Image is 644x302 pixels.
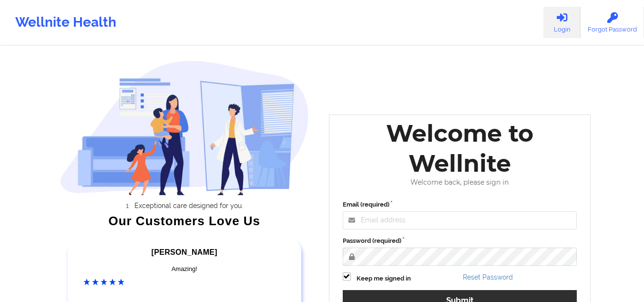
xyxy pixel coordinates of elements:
label: Password (required) [343,236,577,246]
a: Login [543,7,581,38]
label: Email (required) [343,200,577,209]
div: Welcome back, please sign in [336,178,584,187]
label: Keep me signed in [357,274,411,283]
li: Exceptional care designed for you. [69,202,309,209]
div: Welcome to Wellnite [336,118,584,178]
a: Forgot Password [581,7,644,38]
div: Our Customers Love Us [60,216,309,226]
a: Reset Password [463,273,513,281]
input: Email address [343,211,577,229]
span: [PERSON_NAME] [152,248,217,256]
div: Amazing! [83,264,286,274]
img: wellnite-auth-hero_200.c722682e.png [60,60,309,195]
